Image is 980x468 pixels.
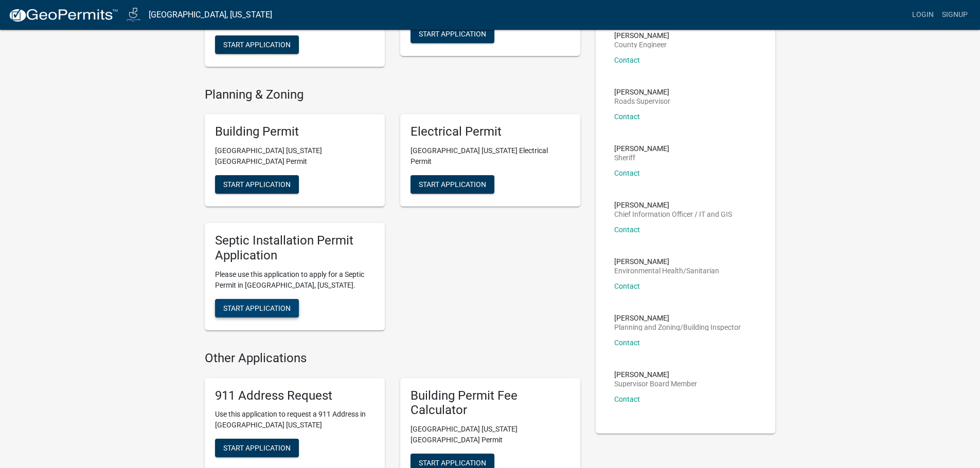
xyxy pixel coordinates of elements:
a: Contact [614,113,640,121]
span: Start Application [223,40,291,48]
span: Start Application [223,180,291,189]
button: Start Application [215,439,299,457]
h4: Other Applications [205,351,580,366]
h5: Building Permit Fee Calculator [411,388,570,418]
a: Login [908,5,938,25]
button: Start Application [215,175,299,194]
p: [PERSON_NAME] [614,145,669,152]
a: Contact [614,169,640,177]
p: [GEOGRAPHIC_DATA] [US_STATE] Electrical Permit [411,145,570,167]
button: Start Application [411,175,494,194]
a: [GEOGRAPHIC_DATA], [US_STATE] [149,6,272,24]
button: Start Application [215,299,299,317]
h5: Building Permit [215,124,375,139]
p: Please use this application to apply for a Septic Permit in [GEOGRAPHIC_DATA], [US_STATE]. [215,269,375,291]
span: Start Application [223,444,291,452]
button: Start Application [411,25,494,43]
p: Supervisor Board Member [614,380,697,387]
h5: 911 Address Request [215,388,375,403]
p: Chief Information Officer / IT and GIS [614,211,732,218]
a: Contact [614,339,640,347]
h5: Septic Installation Permit Application [215,233,375,263]
p: [PERSON_NAME] [614,371,697,378]
p: [PERSON_NAME] [614,88,670,96]
h4: Planning & Zoning [205,87,580,102]
a: Contact [614,226,640,234]
p: Use this application to request a 911 Address in [GEOGRAPHIC_DATA] [US_STATE] [215,409,375,430]
p: County Engineer [614,41,669,48]
button: Start Application [215,35,299,54]
p: Roads Supervisor [614,98,670,105]
a: Contact [614,395,640,403]
a: Contact [614,56,640,64]
h5: Electrical Permit [411,124,570,139]
p: [PERSON_NAME] [614,258,719,265]
span: Start Application [223,304,291,312]
a: Signup [938,5,972,25]
p: Sheriff [614,154,669,161]
p: [PERSON_NAME] [614,314,741,322]
span: Start Application [419,180,486,189]
p: [PERSON_NAME] [614,32,669,39]
p: [GEOGRAPHIC_DATA] [US_STATE][GEOGRAPHIC_DATA] Permit [215,145,375,167]
img: Jasper County, Iowa [127,8,140,22]
p: Planning and Zoning/Building Inspector [614,324,741,331]
span: Start Application [419,459,486,467]
p: [PERSON_NAME] [614,201,732,209]
span: Start Application [419,29,486,38]
p: Environmental Health/Sanitarian [614,267,719,274]
a: Contact [614,282,640,290]
p: [GEOGRAPHIC_DATA] [US_STATE][GEOGRAPHIC_DATA] Permit [411,424,570,445]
